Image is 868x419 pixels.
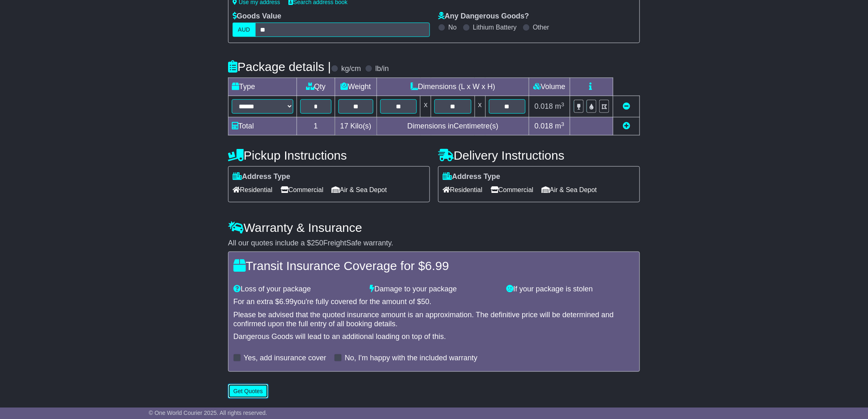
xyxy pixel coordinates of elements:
[375,64,389,73] label: lb/in
[421,298,429,306] span: 50
[297,117,335,135] td: 1
[233,259,635,272] h4: Transit Insurance Coverage for $
[233,12,281,21] label: Goods Value
[279,298,294,306] span: 6.99
[533,23,549,31] label: Other
[228,149,430,162] h4: Pickup Instructions
[377,117,529,135] td: Dimensions in Centimetre(s)
[425,259,449,272] span: 6.99
[535,102,553,110] span: 0.018
[229,285,366,294] div: Loss of your package
[529,78,570,96] td: Volume
[448,23,457,31] label: No
[475,96,485,117] td: x
[311,239,323,247] span: 250
[443,183,482,196] span: Residential
[377,78,529,96] td: Dimensions (L x W x H)
[443,172,500,181] label: Address Type
[335,117,377,135] td: Kilo(s)
[341,64,361,73] label: kg/cm
[335,78,377,96] td: Weight
[366,285,503,294] div: Damage to your package
[233,332,635,341] div: Dangerous Goods will lead to an additional loading on top of this.
[345,354,477,363] label: No, I'm happy with the included warranty
[542,183,597,196] span: Air & Sea Depot
[233,183,272,196] span: Residential
[561,101,564,108] sup: 3
[561,121,564,127] sup: 3
[233,172,290,181] label: Address Type
[420,96,431,117] td: x
[228,78,297,96] td: Type
[233,298,635,307] div: For an extra $ you're fully covered for the amount of $ .
[228,384,268,398] button: Get Quotes
[281,183,323,196] span: Commercial
[228,60,331,73] h4: Package details |
[623,102,630,110] a: Remove this item
[149,410,267,416] span: © One World Courier 2025. All rights reserved.
[228,239,640,248] div: All our quotes include a $ FreightSafe warranty.
[623,122,630,130] a: Add new item
[228,221,640,234] h4: Warranty & Insurance
[502,285,639,294] div: If your package is stolen
[233,311,635,328] div: Please be advised that the quoted insurance amount is an approximation. The definitive price will...
[535,122,553,130] span: 0.018
[233,23,256,37] label: AUD
[473,23,517,31] label: Lithium Battery
[297,78,335,96] td: Qty
[438,12,529,21] label: Any Dangerous Goods?
[555,122,564,130] span: m
[244,354,326,363] label: Yes, add insurance cover
[332,183,387,196] span: Air & Sea Depot
[491,183,533,196] span: Commercial
[438,149,640,162] h4: Delivery Instructions
[228,117,297,135] td: Total
[555,102,564,110] span: m
[340,122,348,130] span: 17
